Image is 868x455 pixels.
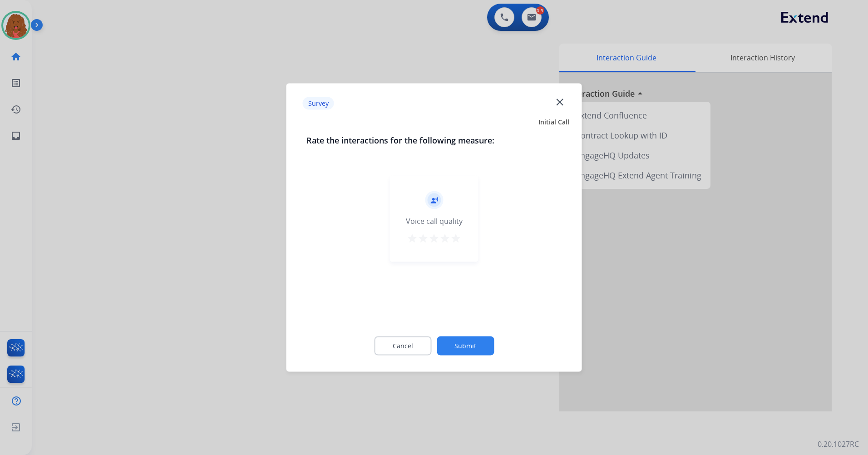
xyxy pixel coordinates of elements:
[450,233,461,244] mat-icon: star
[430,196,438,204] mat-icon: record_voice_over
[429,233,439,244] mat-icon: star
[437,336,494,356] button: Submit
[306,134,562,147] h3: Rate the interactions for the following measure:
[418,233,429,244] mat-icon: star
[818,439,859,450] p: 0.20.1027RC
[407,233,418,244] mat-icon: star
[406,216,463,227] div: Voice call quality
[374,336,431,356] button: Cancel
[303,97,334,109] p: Survey
[554,96,566,108] mat-icon: close
[439,233,450,244] mat-icon: star
[538,118,569,127] span: Initial Call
